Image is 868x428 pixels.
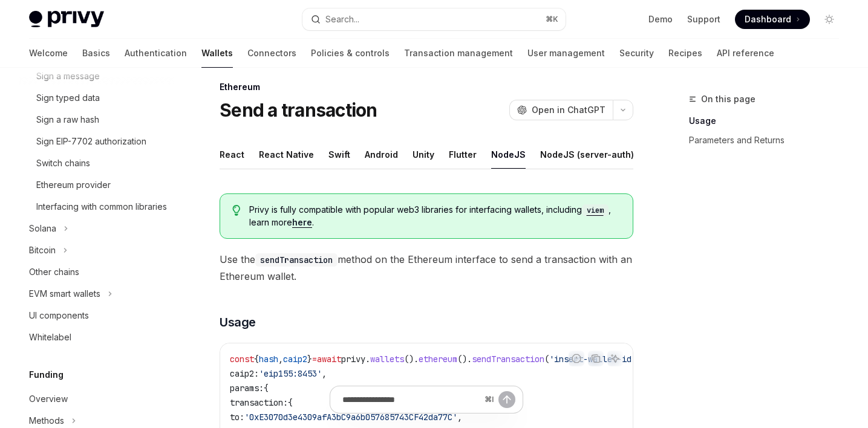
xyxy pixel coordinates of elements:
[341,354,365,365] span: privy
[540,140,634,169] div: NodeJS (server-auth)
[29,392,68,406] div: Overview
[735,10,810,29] a: Dashboard
[419,354,457,365] span: ethereum
[317,354,341,365] span: await
[29,330,71,345] div: Whitelabel
[247,39,296,68] a: Connectors
[342,386,480,413] input: Ask a question...
[19,326,174,348] a: Whitelabel
[527,39,605,68] a: User management
[19,152,174,174] a: Switch chains
[220,81,633,93] div: Ethereum
[36,112,99,127] div: Sign a raw hash
[125,39,187,68] a: Authentication
[29,287,100,301] div: EVM smart wallets
[19,283,174,305] button: Toggle EVM smart wallets section
[549,354,636,365] span: 'insert-wallet-id'
[365,140,398,169] div: Android
[491,140,526,169] div: NodeJS
[322,368,327,379] span: ,
[532,104,605,116] span: Open in ChatGPT
[509,100,613,120] button: Open in ChatGPT
[668,39,702,68] a: Recipes
[619,39,654,68] a: Security
[283,354,307,365] span: caip2
[259,354,278,365] span: hash
[328,140,350,169] div: Swift
[29,243,56,258] div: Bitcoin
[19,131,174,152] a: Sign EIP-7702 authorization
[689,131,849,150] a: Parameters and Returns
[249,204,621,229] span: Privy is fully compatible with popular web3 libraries for interfacing wallets, including , learn ...
[82,39,110,68] a: Basics
[36,134,146,149] div: Sign EIP-7702 authorization
[19,174,174,196] a: Ethereum provider
[19,218,174,239] button: Toggle Solana section
[230,368,259,379] span: caip2:
[232,205,241,216] svg: Tip
[278,354,283,365] span: ,
[19,87,174,109] a: Sign typed data
[582,204,609,215] a: viem
[201,39,233,68] a: Wallets
[701,92,755,106] span: On this page
[19,305,174,326] a: UI components
[498,391,515,408] button: Send message
[29,265,79,279] div: Other chains
[29,308,89,323] div: UI components
[569,351,584,366] button: Report incorrect code
[29,221,56,236] div: Solana
[230,383,264,394] span: params:
[36,91,100,105] div: Sign typed data
[29,413,64,428] div: Methods
[449,140,477,169] div: Flutter
[36,156,90,170] div: Switch chains
[311,39,390,68] a: Policies & controls
[312,354,317,365] span: =
[264,383,269,394] span: {
[29,368,64,382] h5: Funding
[259,140,314,169] div: React Native
[365,354,370,365] span: .
[745,13,791,25] span: Dashboard
[648,13,673,25] a: Demo
[220,251,633,285] span: Use the method on the Ethereum interface to send a transaction with an Ethereum wallet.
[404,354,419,365] span: ().
[689,111,849,131] a: Usage
[404,39,513,68] a: Transaction management
[255,253,338,267] code: sendTransaction
[472,354,544,365] span: sendTransaction
[687,13,720,25] a: Support
[29,11,104,28] img: light logo
[220,314,256,331] span: Usage
[220,99,377,121] h1: Send a transaction
[325,12,359,27] div: Search...
[820,10,839,29] button: Toggle dark mode
[19,239,174,261] button: Toggle Bitcoin section
[457,354,472,365] span: ().
[607,351,623,366] button: Ask AI
[546,15,558,24] span: ⌘ K
[36,199,167,214] div: Interfacing with common libraries
[544,354,549,365] span: (
[19,261,174,283] a: Other chains
[292,217,312,228] a: here
[19,196,174,218] a: Interfacing with common libraries
[370,354,404,365] span: wallets
[259,368,322,379] span: 'eip155:8453'
[230,354,254,365] span: const
[588,351,604,366] button: Copy the contents from the code block
[19,388,174,410] a: Overview
[254,354,259,365] span: {
[413,140,434,169] div: Unity
[307,354,312,365] span: }
[302,8,566,30] button: Open search
[36,178,111,192] div: Ethereum provider
[582,204,609,216] code: viem
[19,109,174,131] a: Sign a raw hash
[29,39,68,68] a: Welcome
[220,140,244,169] div: React
[717,39,774,68] a: API reference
